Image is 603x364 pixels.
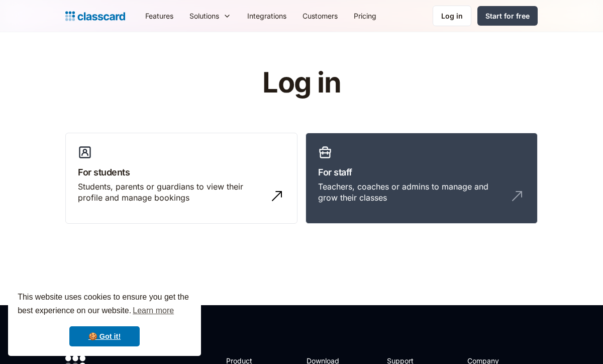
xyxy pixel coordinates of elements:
[78,165,285,179] h3: For students
[477,6,538,26] a: Start for free
[131,303,175,318] a: learn more about cookies
[142,67,461,99] h1: Log in
[346,5,384,27] a: Pricing
[306,133,538,224] a: For staffTeachers, coaches or admins to manage and grow their classes
[18,291,191,318] span: This website uses cookies to ensure you get the best experience on our website.
[294,5,346,27] a: Customers
[137,5,181,27] a: Features
[65,9,125,23] a: Logo
[318,165,525,179] h3: For staff
[189,11,219,21] div: Solutions
[181,5,239,27] div: Solutions
[485,11,530,21] div: Start for free
[441,11,463,21] div: Log in
[78,181,265,204] div: Students, parents or guardians to view their profile and manage bookings
[433,6,471,26] a: Log in
[65,133,297,224] a: For studentsStudents, parents or guardians to view their profile and manage bookings
[69,326,140,346] a: dismiss cookie message
[239,5,294,27] a: Integrations
[318,181,505,204] div: Teachers, coaches or admins to manage and grow their classes
[8,282,201,356] div: cookieconsent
